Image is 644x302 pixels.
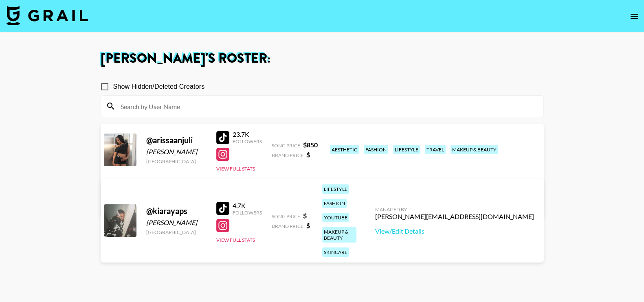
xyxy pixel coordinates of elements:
strong: $ [306,151,310,158]
div: Followers [233,138,262,144]
div: 23.7K [233,130,262,138]
div: 4.7K [233,201,262,210]
div: lifestyle [393,145,420,154]
strong: $ 850 [303,141,318,149]
span: Song Price: [272,213,301,219]
div: skincare [322,247,349,257]
button: open drawer [626,8,642,24]
button: View Full Stats [216,237,255,243]
div: @ arissaanjuli [146,135,207,145]
span: Brand Price: [272,152,305,158]
span: Show Hidden/Deleted Creators [113,82,205,92]
strong: $ [306,221,310,229]
span: Song Price: [272,142,301,149]
div: Followers [233,210,262,216]
div: [GEOGRAPHIC_DATA] [146,158,207,164]
div: youtube [322,213,349,222]
div: aesthetic [330,145,359,154]
div: Managed By [375,206,534,212]
div: fashion [322,199,347,208]
strong: $ [303,212,307,219]
input: Search by User Name [116,100,538,113]
button: View Full Stats [216,166,255,172]
div: [PERSON_NAME] [146,148,207,156]
div: [PERSON_NAME] [146,219,207,227]
div: makeup & beauty [322,227,356,243]
div: @ kiarayaps [146,206,207,216]
div: [PERSON_NAME][EMAIL_ADDRESS][DOMAIN_NAME] [375,212,534,221]
h1: [PERSON_NAME] 's Roster: [101,52,544,65]
img: Grail Talent [7,6,88,25]
span: Brand Price: [272,223,305,229]
div: travel [425,145,446,154]
a: View/Edit Details [375,227,534,235]
div: lifestyle [322,184,349,194]
div: fashion [364,145,388,154]
div: makeup & beauty [451,145,498,154]
div: [GEOGRAPHIC_DATA] [146,229,207,235]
